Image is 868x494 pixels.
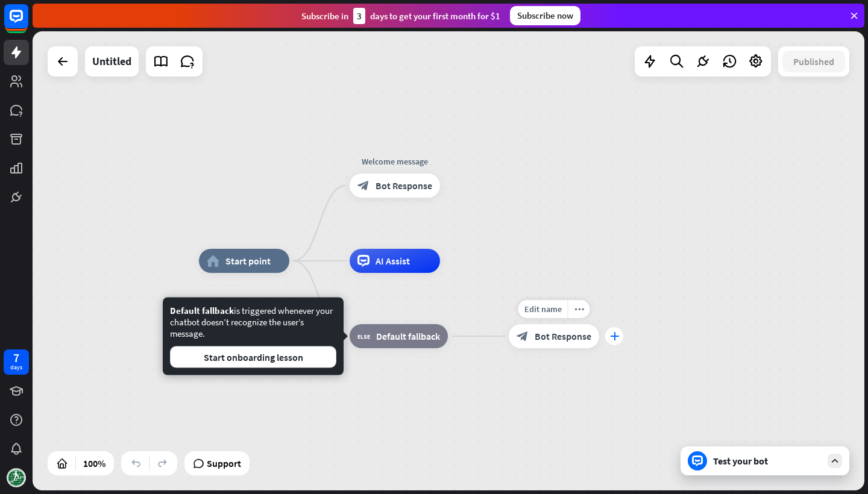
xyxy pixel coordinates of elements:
[376,255,410,267] span: AI Assist
[170,346,336,368] button: Start onboarding lesson
[170,305,234,316] span: Default fallback
[207,255,219,267] i: home_2
[376,180,432,192] span: Bot Response
[713,455,822,467] div: Test your bot
[4,349,29,375] a: 7 days
[170,305,336,368] div: is triggered whenever your chatbot doesn’t recognize the user’s message.
[13,352,19,363] div: 7
[535,330,591,342] span: Bot Response
[510,6,580,25] div: Subscribe now
[207,454,241,473] span: Support
[225,255,271,267] span: Start point
[357,180,370,192] i: block_bot_response
[376,330,440,342] span: Default fallback
[80,454,109,473] div: 100%
[610,332,619,340] i: plus
[301,8,500,24] div: Subscribe in days to get your first month for $1
[10,363,22,372] div: days
[341,155,449,167] div: Welcome message
[353,8,365,24] div: 3
[574,305,584,314] i: more_horiz
[357,330,370,342] i: block_fallback
[517,330,529,342] i: block_bot_response
[782,51,845,72] button: Published
[92,46,131,77] div: Untitled
[524,304,562,314] span: Edit name
[10,5,46,41] button: Open LiveChat chat widget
